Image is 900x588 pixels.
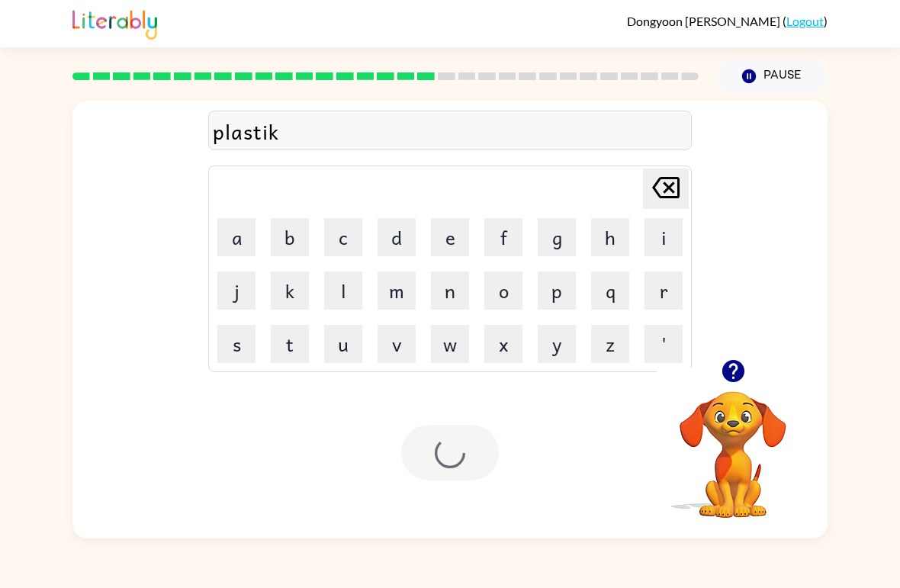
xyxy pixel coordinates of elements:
[657,368,809,520] video: Your browser must support playing .mp4 files to use Literably. Please try using another browser.
[644,218,683,256] button: i
[378,325,416,363] button: v
[538,272,576,310] button: p
[717,59,828,94] button: Pause
[431,218,469,256] button: e
[217,272,256,310] button: j
[271,272,309,310] button: k
[644,272,683,310] button: r
[324,218,362,256] button: c
[72,6,157,40] img: Literably
[786,14,824,28] a: Logout
[271,218,309,256] button: b
[431,325,469,363] button: w
[591,272,629,310] button: q
[431,272,469,310] button: n
[378,272,416,310] button: m
[217,218,256,256] button: a
[627,14,783,28] span: Dongyoon [PERSON_NAME]
[627,14,828,28] div: ( )
[484,325,522,363] button: x
[484,218,522,256] button: f
[271,325,309,363] button: t
[591,218,629,256] button: h
[324,325,362,363] button: u
[644,325,683,363] button: '
[213,115,687,147] div: plastik
[324,272,362,310] button: l
[591,325,629,363] button: z
[217,325,256,363] button: s
[484,272,522,310] button: o
[378,218,416,256] button: d
[538,325,576,363] button: y
[538,218,576,256] button: g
